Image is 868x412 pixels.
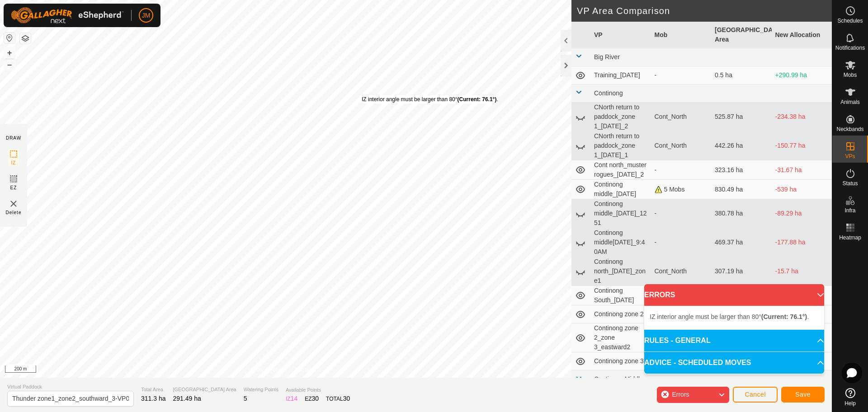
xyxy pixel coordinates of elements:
[286,394,297,403] div: IZ
[6,209,22,216] span: Delete
[590,323,651,352] td: Continong zone 2_zone 3_eastward2
[733,387,778,403] button: Cancel
[839,235,861,240] span: Heatmap
[711,103,772,131] td: 525.87 ha
[6,135,21,141] div: DRAW
[836,126,863,132] span: Neckbands
[594,53,620,61] span: Big River
[590,131,651,160] td: CNorth return to paddock_zone 1_[DATE]_1
[11,7,124,23] img: Gallagher Logo
[286,386,350,394] span: Available Points
[795,391,811,398] span: Save
[590,286,651,305] td: Continong South_[DATE]
[781,387,825,403] button: Save
[4,33,15,43] button: Reset Map
[173,395,201,402] span: 291.49 ha
[655,238,708,247] div: -
[644,290,675,300] span: ERRORS
[4,47,15,58] button: +
[244,395,247,402] span: 5
[835,45,865,51] span: Notifications
[655,141,708,150] div: Cont_North
[711,22,772,48] th: [GEOGRAPHIC_DATA] Area
[711,180,772,199] td: 830.49 ha
[590,22,651,48] th: VP
[590,103,651,131] td: CNorth return to paddock_zone 1_[DATE]_2
[173,386,236,393] span: [GEOGRAPHIC_DATA] Area
[458,96,497,103] b: (Current: 76.1°)
[250,366,284,374] a: Privacy Policy
[772,160,832,180] td: -31.67 ha
[711,160,772,180] td: 323.16 ha
[644,352,824,374] p-accordion-header: ADVICE - SCHEDULED MOVES
[590,66,651,84] td: Training_[DATE]
[711,257,772,286] td: 307.19 ha
[772,103,832,131] td: -234.38 ha
[244,386,278,393] span: Watering Points
[312,395,319,402] span: 30
[305,394,319,403] div: EZ
[644,335,711,346] span: RULES - GENERAL
[644,330,824,351] p-accordion-header: RULES - GENERAL
[362,95,498,103] div: IZ interior angle must be larger than 80° .
[10,184,17,191] span: EZ
[4,59,15,70] button: –
[644,284,824,306] p-accordion-header: ERRORS
[845,154,855,159] span: VPs
[837,18,863,23] span: Schedules
[644,306,824,329] p-accordion-content: ERRORS
[655,165,708,175] div: -
[745,391,766,398] span: Cancel
[711,131,772,160] td: 442.26 ha
[7,383,134,391] span: Virtual Paddock
[772,228,832,257] td: -177.88 ha
[761,313,807,320] b: (Current: 76.1°)
[672,391,689,398] span: Errors
[772,66,832,84] td: +290.99 ha
[772,257,832,286] td: -15.7 ha
[655,185,708,194] div: 5 Mobs
[651,22,712,48] th: Mob
[594,89,623,97] span: Continong
[840,99,860,105] span: Animals
[590,305,651,323] td: Continong zone 2
[11,159,16,166] span: IZ
[844,72,857,78] span: Mobs
[594,375,643,383] span: Continong Middle
[295,366,321,374] a: Contact Us
[8,198,19,209] img: VP
[343,395,350,402] span: 30
[832,384,868,410] a: Help
[141,395,166,402] span: 311.3 ha
[141,386,166,393] span: Total Area
[20,33,31,44] button: Map Layers
[590,199,651,228] td: Continong middle_[DATE]_1251
[711,66,772,84] td: 0.5 ha
[844,208,855,213] span: Infra
[711,199,772,228] td: 380.78 ha
[590,228,651,257] td: Continong middle[DATE]_9:40AM
[711,228,772,257] td: 469.37 ha
[772,180,832,199] td: -539 ha
[577,5,832,16] h2: VP Area Comparison
[142,11,151,20] span: JM
[655,209,708,218] div: -
[590,352,651,370] td: Continong zone 3
[291,395,298,402] span: 14
[844,401,856,406] span: Help
[590,160,651,180] td: Cont north_muster rogues_[DATE]_2
[842,181,858,186] span: Status
[650,313,809,320] span: IZ interior angle must be larger than 80° .
[590,180,651,199] td: Continong middle_[DATE]
[772,199,832,228] td: -89.29 ha
[772,22,832,48] th: New Allocation
[644,357,751,368] span: ADVICE - SCHEDULED MOVES
[655,70,708,80] div: -
[772,131,832,160] td: -150.77 ha
[655,267,708,276] div: Cont_North
[590,257,651,286] td: Continong north_[DATE]_zone1
[326,394,350,403] div: TOTAL
[655,112,708,122] div: Cont_North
